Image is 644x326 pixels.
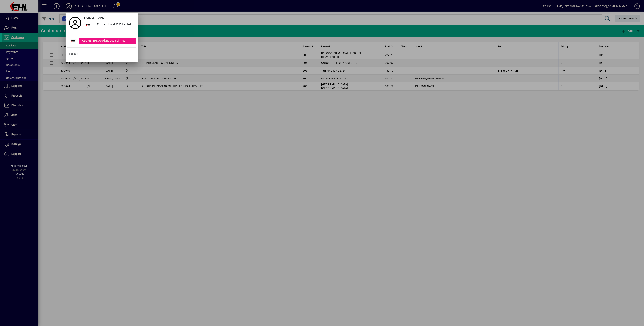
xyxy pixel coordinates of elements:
button: CLONE - EHL Auckland 2025 Limited [67,38,136,44]
a: Profile [67,19,83,26]
div: CLONE - EHL Auckland 2025 Limited [79,38,136,44]
button: Logout [67,51,136,58]
div: EHL - Auckland 2025 Limited [94,21,136,28]
button: EHL - Auckland 2025 Limited [83,21,136,28]
span: [PERSON_NAME] [84,16,105,20]
a: [PERSON_NAME] [83,14,136,21]
span: Logout [69,52,78,56]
